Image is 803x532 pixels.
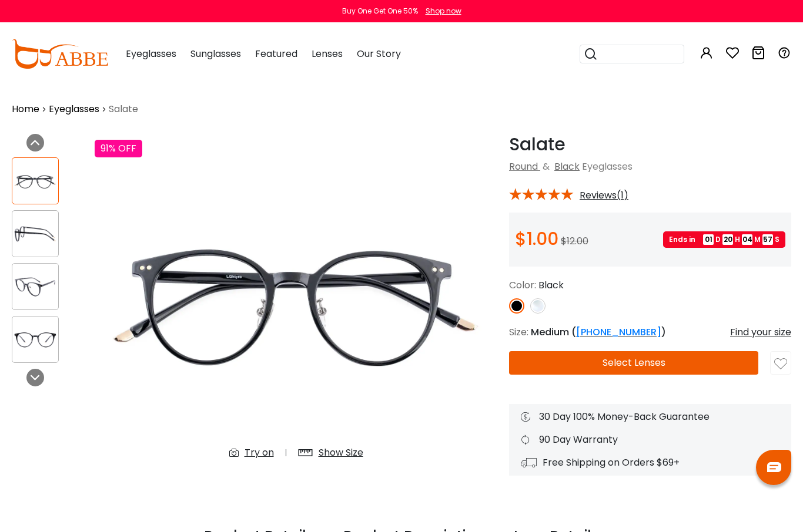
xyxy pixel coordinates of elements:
span: 20 [722,234,733,245]
span: Featured [255,47,297,60]
span: 04 [742,234,752,245]
span: 01 [703,234,714,245]
span: Salate [109,102,138,116]
div: 30 Day 100% Money-Back Guarantee [521,410,779,424]
a: [PHONE_NUMBER] [576,325,661,339]
div: Show Size [319,446,363,460]
span: $1.00 [515,226,558,251]
div: Free Shipping on Orders $69+ [521,456,779,470]
a: Shop now [420,6,461,16]
span: S [775,234,779,245]
span: & [540,160,552,173]
span: Eyeglasses [582,160,633,173]
img: Salate Black Plastic Eyeglasses , NosePads Frames from ABBE Glasses [12,275,58,298]
button: Select Lenses [509,351,758,375]
img: Salate Black Plastic Eyeglasses , NosePads Frames from ABBE Glasses [12,223,58,245]
span: H [735,234,740,245]
span: Ends in [669,234,701,245]
span: $12.00 [561,234,588,248]
span: D [715,234,721,245]
span: Our Story [357,47,401,60]
a: Home [12,102,39,116]
div: 90 Day Warranty [521,433,779,447]
span: Black [538,278,564,292]
img: like [774,358,787,371]
img: Salate Black Plastic Eyeglasses , NosePads Frames from ABBE Glasses [95,134,497,469]
div: Find your size [730,325,791,339]
img: abbeglasses.com [12,39,108,69]
span: Sunglasses [190,47,241,60]
span: Eyeglasses [126,47,176,60]
span: Reviews(1) [580,190,628,201]
span: M [754,234,761,245]
img: Salate Black Plastic Eyeglasses , NosePads Frames from ABBE Glasses [12,328,58,351]
div: Try on [245,446,274,460]
span: Lenses [312,47,343,60]
a: Eyeglasses [49,102,99,116]
h1: Salate [509,134,791,155]
div: Shop now [426,6,461,16]
a: Black [554,160,580,173]
img: Salate Black Plastic Eyeglasses , NosePads Frames from ABBE Glasses [12,170,58,193]
div: Buy One Get One 50% [342,6,418,16]
span: 57 [762,234,773,245]
span: Size: [509,325,528,339]
span: Color: [509,278,536,292]
img: chat [767,462,781,472]
a: Round [509,160,538,173]
div: 91% OFF [95,140,142,157]
span: Medium ( ) [531,325,666,339]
